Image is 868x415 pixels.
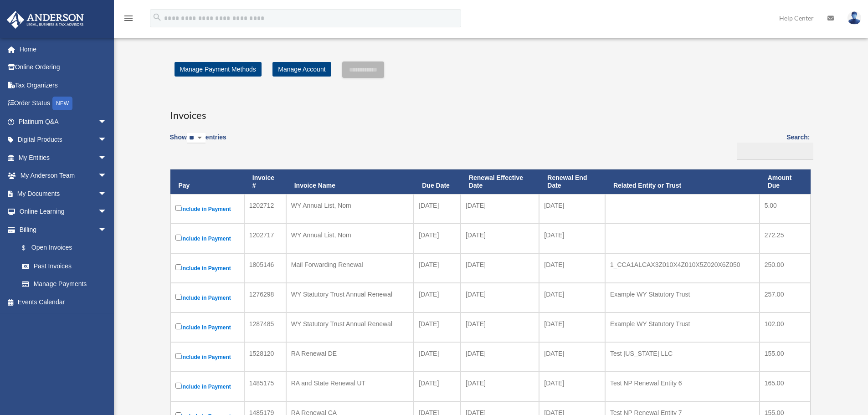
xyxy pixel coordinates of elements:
img: User Pic [847,11,861,25]
td: [DATE] [414,283,461,313]
select: Showentries [187,133,205,143]
a: My Entitiesarrow_drop_down [6,149,121,167]
th: Invoice #: activate to sort column ascending [244,169,286,194]
td: 102.00 [760,313,811,342]
input: Include in Payment [175,264,181,270]
img: Anderson Advisors Platinum Portal [4,11,87,29]
td: 257.00 [760,283,811,313]
td: 1_CCA1ALCAX3Z010X4Z010X5Z020X6Z050 [605,253,760,283]
i: menu [123,13,134,24]
td: [DATE] [414,372,461,401]
td: [DATE] [539,313,605,342]
th: Renewal Effective Date: activate to sort column ascending [461,169,539,194]
td: [DATE] [461,372,539,401]
td: 1287485 [244,313,286,342]
th: Renewal End Date: activate to sort column ascending [539,169,605,194]
a: Tax Organizers [6,76,121,94]
div: WY Annual List, Nom [291,199,409,212]
th: Due Date: activate to sort column ascending [414,169,461,194]
td: [DATE] [461,253,539,283]
td: Test [US_STATE] LLC [605,342,760,372]
td: 272.25 [760,224,811,253]
td: [DATE] [539,224,605,253]
td: [DATE] [461,342,539,372]
td: 1276298 [244,283,286,313]
td: 1202712 [244,194,286,224]
a: My Anderson Teamarrow_drop_down [6,167,121,185]
label: Include in Payment [175,322,239,333]
td: 1485175 [244,372,286,401]
a: My Documentsarrow_drop_down [6,184,121,203]
div: WY Statutory Trust Annual Renewal [291,318,409,330]
span: arrow_drop_down [98,113,116,131]
td: Example WY Statutory Trust [605,313,760,342]
td: [DATE] [539,253,605,283]
span: arrow_drop_down [98,184,116,203]
th: Amount Due: activate to sort column ascending [760,169,811,194]
input: Include in Payment [175,205,181,211]
td: [DATE] [539,283,605,313]
td: 1805146 [244,253,286,283]
input: Include in Payment [175,294,181,300]
td: [DATE] [414,224,461,253]
td: [DATE] [414,253,461,283]
div: RA and State Renewal UT [291,377,409,389]
span: arrow_drop_down [98,167,116,185]
a: Online Learningarrow_drop_down [6,203,121,221]
h3: Invoices [170,100,810,123]
td: [DATE] [539,194,605,224]
td: [DATE] [414,194,461,224]
input: Include in Payment [175,353,181,359]
a: Manage Account [272,62,331,77]
span: $ [27,242,31,254]
td: Test NP Renewal Entity 6 [605,372,760,401]
td: [DATE] [461,194,539,224]
input: Include in Payment [175,235,181,241]
label: Include in Payment [175,292,239,303]
th: Pay: activate to sort column descending [170,169,244,194]
a: Platinum Q&Aarrow_drop_down [6,113,121,131]
td: 250.00 [760,253,811,283]
div: WY Annual List, Nom [291,229,409,241]
th: Related Entity or Trust: activate to sort column ascending [605,169,760,194]
a: Manage Payment Methods [175,62,262,77]
td: 5.00 [760,194,811,224]
td: Example WY Statutory Trust [605,283,760,313]
i: search [152,12,162,22]
td: [DATE] [539,372,605,401]
div: NEW [52,97,72,110]
a: Events Calendar [6,293,121,311]
label: Include in Payment [175,233,239,244]
div: WY Statutory Trust Annual Renewal [291,288,409,301]
a: Online Ordering [6,58,121,77]
input: Include in Payment [175,323,181,329]
td: [DATE] [414,313,461,342]
th: Invoice Name: activate to sort column ascending [286,169,414,194]
a: Billingarrow_drop_down [6,220,116,239]
label: Include in Payment [175,381,239,392]
div: RA Renewal DE [291,347,409,360]
td: [DATE] [461,313,539,342]
label: Include in Payment [175,351,239,363]
a: Digital Productsarrow_drop_down [6,131,121,149]
label: Include in Payment [175,262,239,274]
td: 1202717 [244,224,286,253]
a: menu [123,16,134,24]
input: Include in Payment [175,383,181,389]
td: [DATE] [461,224,539,253]
td: 1528120 [244,342,286,372]
a: Order StatusNEW [6,94,121,113]
td: 165.00 [760,372,811,401]
span: arrow_drop_down [98,203,116,221]
label: Include in Payment [175,203,239,215]
a: Home [6,40,121,58]
label: Search: [734,132,810,160]
td: 155.00 [760,342,811,372]
td: [DATE] [414,342,461,372]
div: Mail Forwarding Renewal [291,258,409,271]
a: Manage Payments [13,275,116,293]
input: Search: [737,143,813,160]
span: arrow_drop_down [98,149,116,167]
a: $Open Invoices [13,239,112,257]
td: [DATE] [461,283,539,313]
